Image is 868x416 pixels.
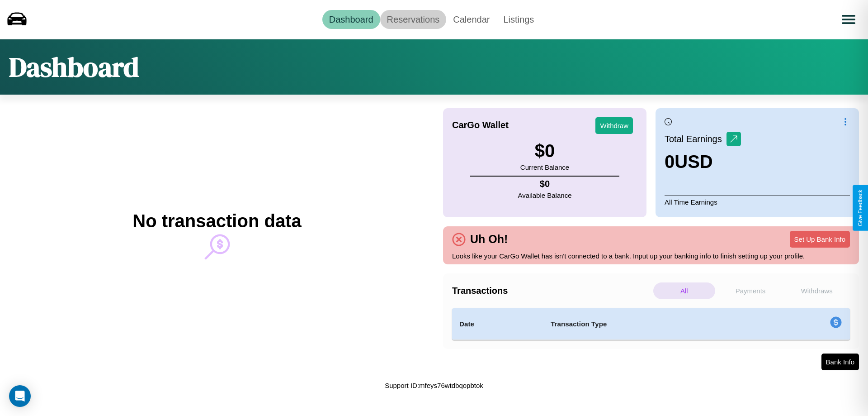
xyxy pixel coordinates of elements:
h4: CarGo Wallet [452,120,509,130]
h4: Date [459,319,536,330]
button: Open menu [836,7,861,32]
p: All Time Earnings [665,196,850,208]
a: Calendar [446,10,496,29]
h1: Dashboard [9,48,139,86]
p: Current Balance [520,161,569,173]
h4: Uh Oh! [466,233,512,246]
p: Available Balance [518,189,572,201]
p: Withdraws [786,282,848,299]
div: Give Feedback [857,190,863,226]
a: Reservations [380,10,447,29]
h4: Transaction Type [551,319,756,330]
a: Listings [496,10,541,29]
p: Looks like your CarGo Wallet has isn't connected to a bank. Input up your banking info to finish ... [452,250,850,262]
p: Total Earnings [665,131,726,147]
h4: $ 0 [518,179,572,189]
p: Support ID: mfeys76wtdbqopbtok [385,379,483,392]
h4: Transactions [452,286,651,296]
button: Bank Info [821,354,859,370]
a: Dashboard [322,10,380,29]
div: Open Intercom Messenger [9,385,31,407]
h3: $ 0 [520,141,569,161]
table: simple table [452,308,850,340]
p: All [653,282,715,299]
p: Payments [720,282,782,299]
button: Withdraw [595,117,633,134]
button: Set Up Bank Info [790,231,850,248]
h3: 0 USD [665,152,741,172]
h2: No transaction data [132,211,301,231]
